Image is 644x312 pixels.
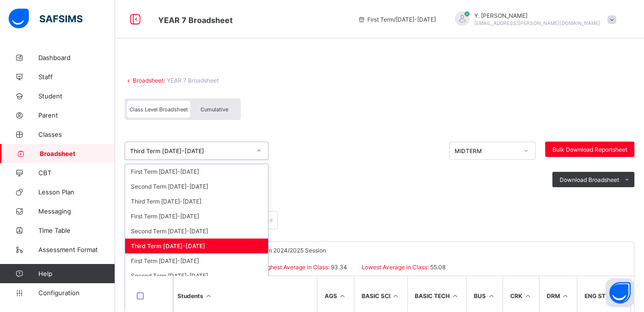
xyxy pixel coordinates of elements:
[474,12,600,19] span: Y. [PERSON_NAME]
[125,253,268,268] div: First Term [DATE]-[DATE]
[38,207,115,215] span: Messaging
[38,54,115,61] span: Dashboard
[38,111,115,119] span: Parent
[261,264,329,271] span: Highest Average in Class:
[243,247,326,254] span: Third Term 2024/2025 Session
[125,239,268,253] div: Third Term [DATE]-[DATE]
[125,209,268,224] div: First Term [DATE]-[DATE]
[133,77,164,84] a: Broadsheet
[474,20,600,26] span: [EMAIL_ADDRESS][PERSON_NAME][DOMAIN_NAME]
[38,131,115,138] span: Classes
[451,292,459,300] i: Sort in Ascending Order
[164,77,219,84] span: / YEAR 7 Broadsheet
[125,194,268,209] div: Third Term [DATE]-[DATE]
[158,15,233,25] span: Class Arm Broadsheet
[9,9,82,29] img: safsims
[125,179,268,194] div: Second Term [DATE]-[DATE]
[38,227,115,234] span: Time Table
[562,292,570,300] i: Sort in Ascending Order
[445,12,621,27] div: Y.Ajayi
[125,164,268,179] div: First Term [DATE]-[DATE]
[606,278,634,307] button: Open asap
[455,147,518,155] div: MIDTERM
[429,264,445,271] span: 55.08
[38,289,115,297] span: Configuration
[487,292,495,300] i: Sort in Ascending Order
[40,150,115,157] span: Broadsheet
[38,246,115,253] span: Assessment Format
[329,264,347,271] span: 93.34
[552,146,627,153] span: Bulk Download Reportsheet
[125,268,268,283] div: Second Term [DATE]-[DATE]
[200,106,228,113] span: Cumulative
[130,147,251,155] div: Third Term [DATE]-[DATE]
[524,292,532,300] i: Sort in Ascending Order
[358,16,436,23] span: session/term information
[38,169,115,177] span: CBT
[38,73,115,81] span: Staff
[129,106,188,113] span: Class Level Broadsheet
[38,270,115,277] span: Help
[362,264,429,271] span: Lowest Average in Class:
[339,292,347,300] i: Sort in Ascending Order
[205,292,213,300] i: Sort Ascending
[38,188,115,196] span: Lesson Plan
[560,176,619,183] span: Download Broadsheet
[392,292,400,300] i: Sort in Ascending Order
[125,224,268,239] div: Second Term [DATE]-[DATE]
[38,92,115,100] span: Student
